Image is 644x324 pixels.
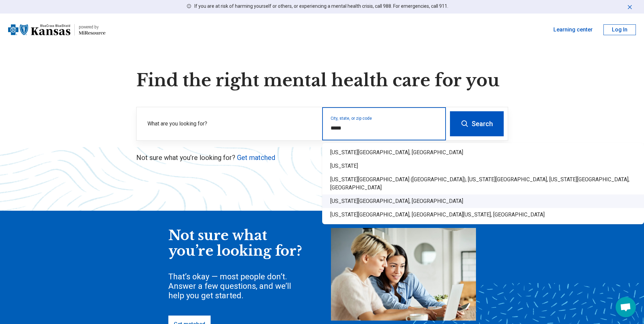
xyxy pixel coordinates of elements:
button: Log In [603,24,636,35]
p: Not sure what you’re looking for? [136,153,508,162]
img: Blue Cross Blue Shield Kansas [8,22,70,38]
p: If you are at risk of harming yourself or others, or experiencing a mental health crisis, call 98... [194,3,448,10]
div: Not sure what you’re looking for? [168,228,304,259]
div: Suggestions [322,143,644,224]
label: What are you looking for? [147,120,314,128]
div: [US_STATE][GEOGRAPHIC_DATA] ([GEOGRAPHIC_DATA]), [US_STATE][GEOGRAPHIC_DATA], [US_STATE][GEOGRAPH... [322,173,644,194]
div: [US_STATE][GEOGRAPHIC_DATA], [GEOGRAPHIC_DATA] [322,146,644,159]
div: [US_STATE][GEOGRAPHIC_DATA], [GEOGRAPHIC_DATA][US_STATE], [GEOGRAPHIC_DATA] [322,208,644,222]
div: [US_STATE][GEOGRAPHIC_DATA], [GEOGRAPHIC_DATA] [322,194,644,208]
div: powered by [79,24,105,30]
div: [US_STATE] [322,159,644,173]
div: That’s okay — most people don’t. Answer a few questions, and we’ll help you get started. [168,272,304,300]
h1: Find the right mental health care for you [136,70,508,91]
a: Learning center [553,26,593,34]
button: Search [450,111,504,136]
button: Dismiss [626,3,633,11]
a: Get matched [237,154,275,162]
div: Open chat [616,297,636,317]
